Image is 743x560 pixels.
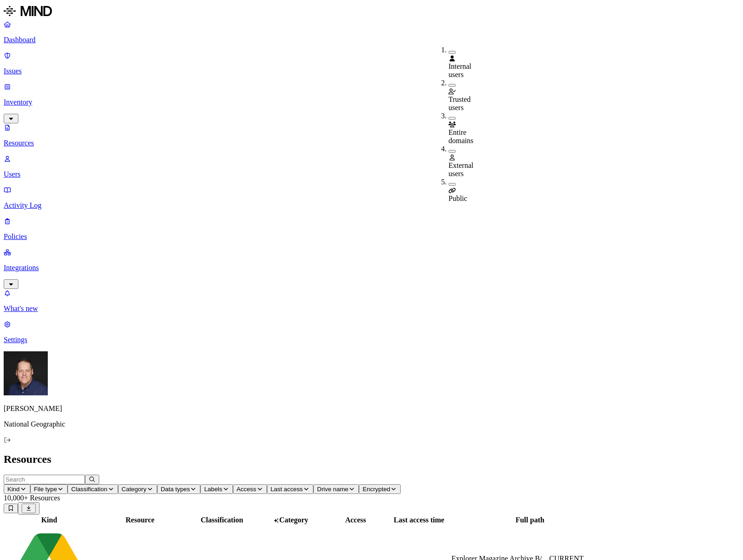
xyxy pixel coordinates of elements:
[4,494,60,502] span: 10,000+ Resources
[4,201,739,210] p: Activity Log
[187,516,257,524] div: Classification
[279,516,308,524] span: Category
[4,4,739,20] a: MIND
[448,161,473,177] span: External users
[4,420,739,428] p: National Geographic
[4,475,85,484] input: Search
[34,486,57,493] span: File type
[4,305,739,313] p: What's new
[363,486,390,493] span: Encrypted
[4,51,739,75] a: Issues
[271,486,303,493] span: Last access
[4,155,739,178] a: Users
[4,264,739,272] p: Integrations
[4,336,739,344] p: Settings
[95,516,185,524] div: Resource
[4,123,739,147] a: Resources
[71,486,108,493] span: Classification
[204,486,222,493] span: Labels
[4,248,739,288] a: Integrations
[4,83,739,122] a: Inventory
[4,233,739,241] p: Policies
[448,62,471,78] span: Internal users
[4,170,739,178] p: Users
[317,486,348,493] span: Drive name
[4,320,739,344] a: Settings
[448,128,473,144] span: Entire domains
[7,486,20,493] span: Kind
[122,486,147,493] span: Category
[237,486,256,493] span: Access
[4,186,739,210] a: Activity Log
[388,516,449,524] div: Last access time
[448,194,467,202] span: Public
[448,95,471,111] span: Trusted users
[4,4,52,18] img: MIND
[4,217,739,241] a: Policies
[4,453,739,466] h2: Resources
[4,67,739,75] p: Issues
[5,516,93,524] div: Kind
[4,36,739,44] p: Dashboard
[161,486,190,493] span: Data types
[4,139,739,147] p: Resources
[325,516,387,524] div: Access
[4,20,739,44] a: Dashboard
[4,351,48,395] img: Mark DeCarlo
[4,98,739,106] p: Inventory
[452,516,608,524] div: Full path
[4,289,739,313] a: What's new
